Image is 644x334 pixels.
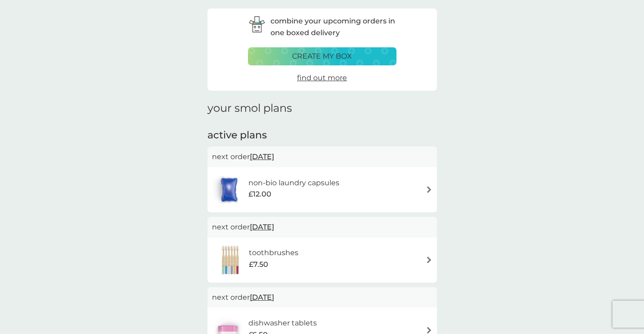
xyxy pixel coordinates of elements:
p: combine your upcoming orders in one boxed delivery [270,15,396,38]
img: arrow right [426,186,432,193]
h1: your smol plans [207,102,437,115]
a: find out more [297,72,347,84]
span: £12.00 [248,188,271,200]
button: create my box [248,47,396,65]
p: create my box [292,50,352,62]
p: next order [212,292,432,303]
img: arrow right [426,327,432,334]
h6: dishwasher tablets [248,317,317,329]
span: £7.50 [249,259,268,270]
span: find out more [297,73,347,82]
h6: non-bio laundry capsules [248,177,339,189]
span: [DATE] [250,148,274,165]
img: non-bio laundry capsules [212,174,246,206]
img: toothbrushes [212,244,249,276]
p: next order [212,221,432,233]
span: [DATE] [250,288,274,306]
h6: toothbrushes [249,247,298,259]
img: arrow right [426,256,432,263]
p: next order [212,151,432,163]
h2: active plans [207,128,437,142]
span: [DATE] [250,218,274,236]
